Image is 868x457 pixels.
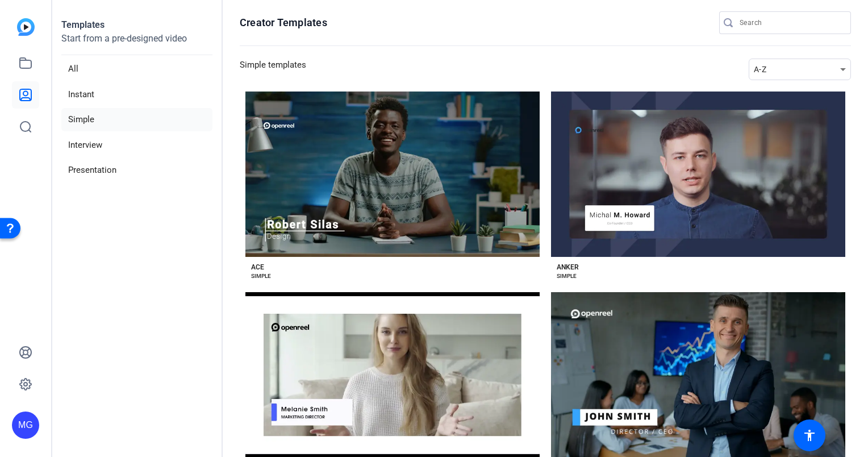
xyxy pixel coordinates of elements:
[557,263,579,272] div: ANKER
[61,57,212,81] li: All
[557,272,577,281] div: SIMPLE
[803,429,816,442] mat-icon: accessibility
[61,32,212,55] p: Start from a pre-designed video
[245,92,540,257] button: Template image
[61,19,105,30] strong: Templates
[240,16,327,30] h1: Creator Templates
[61,83,212,106] li: Instant
[61,159,212,182] li: Presentation
[61,108,212,131] li: Simple
[551,92,845,257] button: Template image
[240,59,306,80] h3: Simple templates
[61,134,212,157] li: Interview
[251,263,264,272] div: ACE
[251,272,271,281] div: SIMPLE
[754,65,766,74] span: A-Z
[17,18,35,36] img: blue-gradient.svg
[12,412,39,439] div: MG
[740,16,842,30] input: Search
